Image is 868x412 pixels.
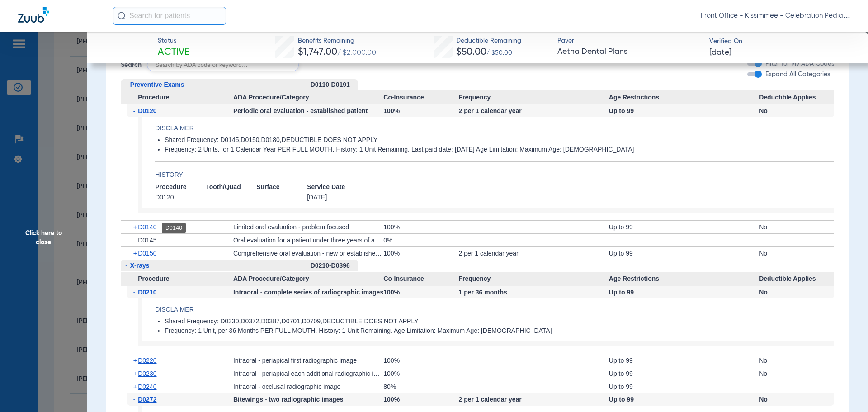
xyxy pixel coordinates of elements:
div: 1 per 36 months [458,286,609,298]
span: $50.00 [456,47,486,57]
span: Frequency [458,272,609,286]
li: Frequency: 1 Unit, per 36 Months PER FULL MOUTH. History: 1 Unit Remaining. Age Limitation: Maxim... [165,327,834,335]
img: Search Icon [118,12,126,20]
div: 2 per 1 calendar year [458,393,609,406]
span: + [133,354,138,367]
span: - [133,104,138,117]
span: [DATE] [709,47,731,58]
div: Up to 99 [609,286,759,298]
span: D0230 [138,370,156,377]
div: No [759,104,834,117]
div: Up to 99 [609,104,759,117]
h4: Disclaimer [155,123,834,133]
span: D0240 [138,383,156,390]
span: Deductible Remaining [456,36,521,46]
span: Aetna Dental Plans [557,46,702,57]
input: Search for patients [113,7,226,25]
div: No [759,286,834,298]
span: Expand All Categories [765,71,830,77]
div: Chat Widget [823,369,868,412]
div: 100% [383,104,458,117]
span: D0220 [138,357,156,364]
h4: Disclaimer [155,305,834,314]
div: D0110-D0191 [311,79,358,90]
div: Oral evaluation for a patient under three years of age and counseling with primary caregiver [233,234,383,246]
span: ADA Procedure/Category [233,90,383,105]
span: D0272 [138,396,156,403]
label: Filter for My ADA Codes [764,59,834,69]
span: Verified On [709,37,854,46]
div: Up to 99 [609,393,759,406]
div: D0140 [162,223,186,233]
li: Shared Frequency: D0330,D0372,D0387,D0701,D0709,DEDUCTIBLE DOES NOT APPLY [165,317,834,326]
div: Intraoral - occlusal radiographic image [233,380,383,393]
div: Intraoral - periapical each additional radiographic image [233,367,383,380]
div: Intraoral - complete series of radiographic images [233,286,383,298]
span: Active [158,46,189,59]
span: D0120 [138,107,156,114]
span: Surface [256,183,307,191]
div: No [759,367,834,380]
span: Deductible Applies [759,90,834,105]
span: + [133,247,138,260]
div: 2 per 1 calendar year [458,104,609,117]
span: Service Date [307,183,358,191]
span: Search [121,61,142,70]
span: Co-Insurance [383,272,458,286]
div: 100% [383,286,458,298]
span: D0140 [138,223,156,231]
div: Up to 99 [609,354,759,367]
div: Intraoral - periapical first radiographic image [233,354,383,367]
div: Comprehensive oral evaluation - new or established patient [233,247,383,260]
span: Procedure [155,183,206,191]
span: Frequency [458,90,609,105]
span: - [133,393,138,406]
div: D0210-D0396 [311,260,358,272]
span: Front Office - Kissimmee - Celebration Pediatric Dentistry [701,11,850,20]
span: - [125,81,127,88]
span: Payer [557,36,702,46]
span: + [133,380,138,393]
span: - [133,286,138,298]
span: ADA Procedure/Category [233,272,383,286]
span: Status [158,36,189,46]
span: + [133,367,138,380]
span: Age Restrictions [609,272,759,286]
div: Up to 99 [609,367,759,380]
span: Deductible Applies [759,272,834,286]
span: D0120 [155,193,206,202]
span: $1,747.00 [298,47,337,57]
input: Search by ADA code or keyword… [147,59,299,71]
h4: History [155,170,834,180]
div: 2 per 1 calendar year [458,247,609,260]
div: 100% [383,221,458,233]
span: D0150 [138,250,156,257]
div: 100% [383,367,458,380]
div: Periodic oral evaluation - established patient [233,104,383,117]
span: Preventive Exams [130,81,184,88]
span: D0145 [138,237,156,244]
span: - [125,262,127,269]
span: Procedure [121,272,233,286]
div: Limited oral evaluation - problem focused [233,221,383,233]
span: [DATE] [307,193,358,202]
span: Benefits Remaining [298,36,376,46]
div: Up to 99 [609,380,759,393]
div: 80% [383,380,458,393]
img: Zuub Logo [18,7,49,23]
li: Shared Frequency: D0145,D0150,D0180,DEDUCTIBLE DOES NOT APPLY [165,136,834,144]
span: + [133,221,138,233]
div: 100% [383,393,458,406]
span: X-rays [130,262,150,269]
div: Up to 99 [609,221,759,233]
span: Tooth/Quad [206,183,256,191]
div: No [759,247,834,260]
span: Procedure [121,90,233,105]
div: No [759,393,834,406]
span: D0210 [138,289,156,296]
div: 0% [383,234,458,246]
span: Age Restrictions [609,90,759,105]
